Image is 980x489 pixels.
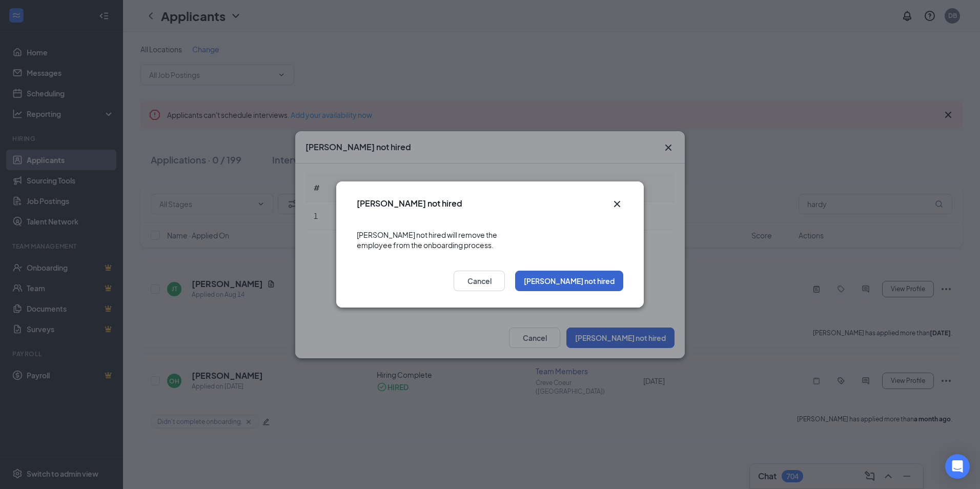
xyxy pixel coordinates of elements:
[611,198,623,210] button: Close
[515,271,623,291] button: [PERSON_NAME] not hired
[611,198,623,210] svg: Cross
[945,454,970,479] div: Open Intercom Messenger
[454,271,505,291] button: Cancel
[357,198,462,209] h3: [PERSON_NAME] not hired
[357,219,623,260] div: [PERSON_NAME] not hired will remove the employee from the onboarding process.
